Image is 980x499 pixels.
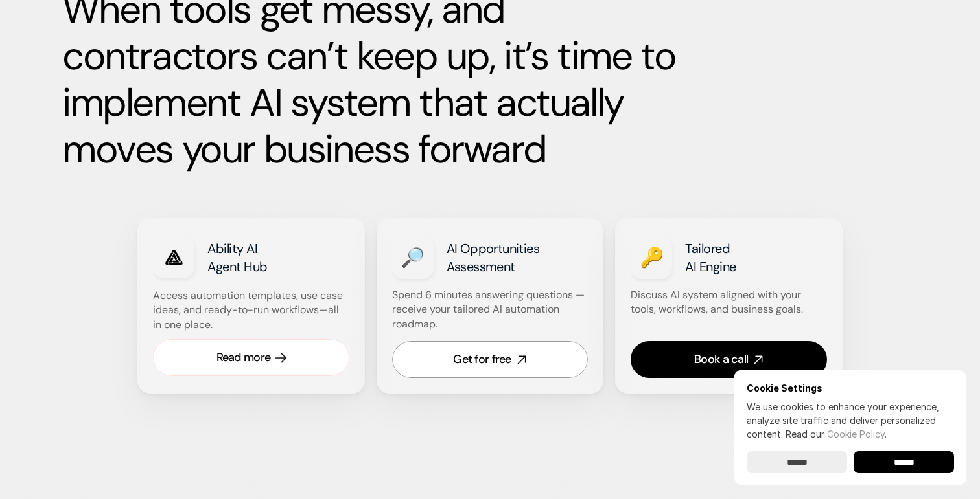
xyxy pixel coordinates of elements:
[747,400,954,441] p: We use cookies to enhance your experience, analyze site traffic and deliver personalized content.
[392,288,587,331] strong: Spend 6 minutes answering questions — receive your tailored AI automation roadmap.
[207,240,268,275] strong: Ability AI Agent Hub
[447,240,542,275] strong: AI Opportunities Assessment
[827,428,885,439] a: Cookie Policy
[153,339,349,376] a: Read more
[631,341,827,378] a: Book a call
[640,244,664,271] h3: 🔑
[685,258,736,275] strong: AI Engine
[401,244,425,271] h3: 🔎
[216,349,271,366] div: Read more
[392,341,589,378] a: Get for free
[153,289,347,332] p: Access automation templates, use case ideas, and ready-to-run workflows—all in one place.
[685,240,730,257] strong: Tailored
[694,351,748,368] div: Book a call
[453,351,511,368] div: Get for free
[631,288,825,317] p: Discuss AI system aligned with your tools, workflows, and business goals.
[747,383,954,394] h6: Cookie Settings
[786,428,887,439] span: Read our .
